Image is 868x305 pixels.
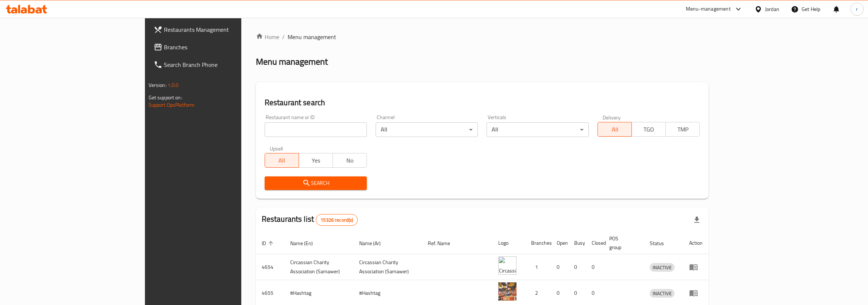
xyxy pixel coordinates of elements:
h2: Restaurant search [265,97,700,108]
span: Search [270,179,361,188]
h2: Restaurants list [262,214,358,226]
button: TGO [631,122,666,137]
span: ID [262,239,276,248]
span: 15326 record(s) [316,217,357,224]
button: TMP [665,122,700,137]
input: Search for restaurant name or ID.. [265,122,367,137]
span: Restaurants Management [164,25,284,34]
th: Busy [568,232,586,254]
span: Status [650,239,673,248]
a: Search Branch Phone [148,56,290,73]
td: ​Circassian ​Charity ​Association​ (Samawer) [353,254,422,280]
div: Menu [689,263,703,271]
button: No [333,153,367,168]
span: Name (Ar) [359,239,390,248]
a: Restaurants Management [148,21,290,38]
nav: breadcrumb [256,33,709,41]
td: 0 [586,254,603,280]
div: Menu-management [686,5,731,14]
span: Menu management [288,33,336,41]
th: Action [683,232,708,254]
a: Support.OpsPlatform [149,100,195,110]
td: 0 [568,254,586,280]
td: 1 [525,254,551,280]
span: Branches [164,43,284,52]
div: Jordan [765,5,779,13]
img: ​Circassian ​Charity ​Association​ (Samawer) [498,256,516,275]
span: TGO [635,124,663,135]
span: All [268,155,296,166]
button: All [598,122,632,137]
span: Yes [302,155,330,166]
span: TMP [669,124,697,135]
button: All [265,153,299,168]
div: Export file [688,211,706,229]
a: Branches [148,38,290,56]
span: INACTIVE [650,289,675,298]
label: Upsell [270,146,283,151]
th: Branches [525,232,551,254]
th: Closed [586,232,603,254]
div: All [487,122,589,137]
span: POS group [609,234,635,252]
button: Yes [299,153,333,168]
span: 1.0.0 [168,80,179,90]
th: Open [551,232,568,254]
td: 0 [551,254,568,280]
span: INACTIVE [650,263,675,272]
span: Name (En) [290,239,322,248]
div: Menu [689,289,703,297]
label: Delivery [603,115,621,120]
span: Version: [149,80,166,90]
button: Search [265,176,367,190]
div: All [376,122,478,137]
td: ​Circassian ​Charity ​Association​ (Samawer) [284,254,353,280]
span: Get support on: [149,93,182,102]
h2: Menu management [256,56,328,68]
span: Ref. Name [428,239,460,248]
span: No [336,155,364,166]
span: All [601,124,629,135]
th: Logo [492,232,525,254]
span: r [856,5,858,13]
div: Total records count [316,214,358,226]
img: #Hashtag [498,282,516,301]
span: Search Branch Phone [164,60,284,69]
